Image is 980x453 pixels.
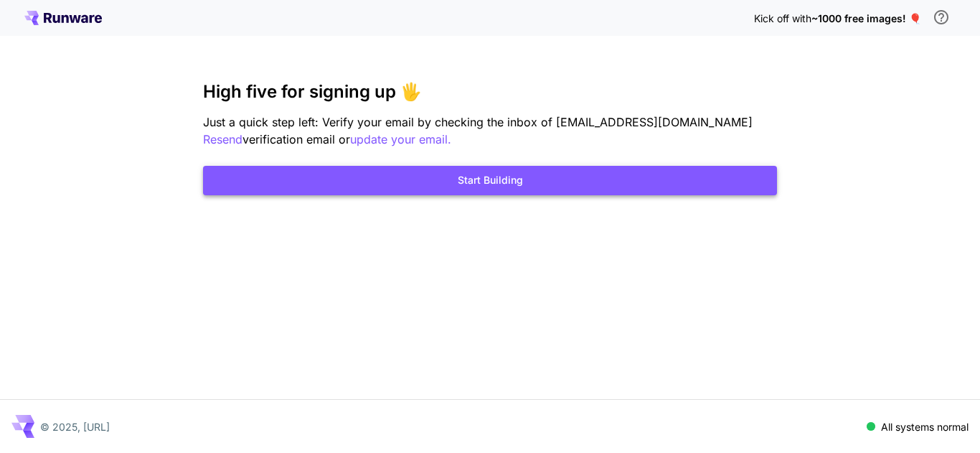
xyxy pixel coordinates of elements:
h3: High five for signing up 🖐️ [203,82,777,102]
button: update your email. [350,131,451,149]
button: Resend [203,131,242,149]
p: All systems normal [881,419,969,434]
button: In order to qualify for free credit, you need to sign up with a business email address and click ... [927,3,956,32]
span: Just a quick step left: Verify your email by checking the inbox of [EMAIL_ADDRESS][DOMAIN_NAME] [203,115,753,129]
span: Kick off with [754,12,811,24]
button: Start Building [203,166,777,195]
span: ~1000 free images! 🎈 [811,12,921,24]
span: verification email or [242,132,350,146]
p: © 2025, [URL] [40,419,110,434]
